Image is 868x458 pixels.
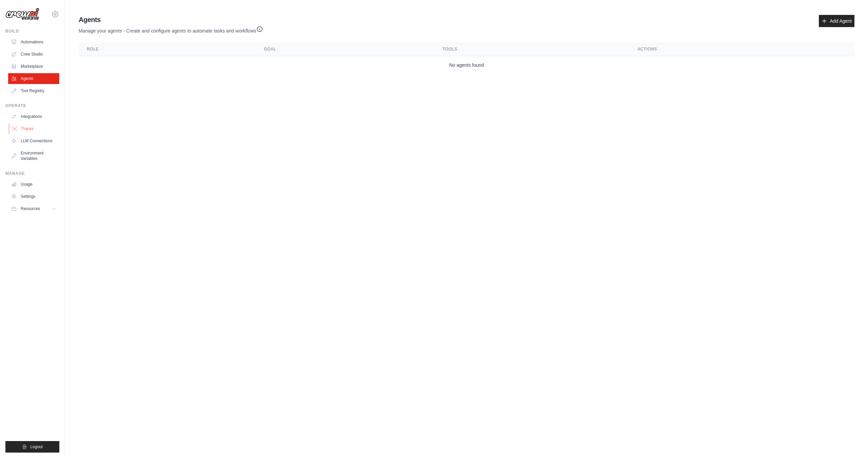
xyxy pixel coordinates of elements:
a: Marketplace [8,61,59,72]
a: LLM Connections [8,136,59,146]
a: Settings [8,191,59,202]
p: Manage your agents - Create and configure agents to automate tasks and workflows [79,24,263,34]
div: Build [5,28,59,34]
a: Tool Registry [8,85,59,96]
span: Resources [21,206,40,211]
a: Integrations [8,111,59,122]
div: Manage [5,171,59,176]
a: Crew Studio [8,49,59,60]
button: Resources [8,203,59,214]
a: Agents [8,73,59,84]
h2: Agents [79,15,263,24]
button: Logout [5,441,59,453]
span: Logout [30,444,43,450]
th: Tools [434,42,629,56]
a: Automations [8,37,59,47]
a: Add Agent [819,15,854,27]
div: Operate [5,103,59,108]
th: Goal [256,42,434,56]
a: Environment Variables [8,148,59,164]
img: Logo [5,8,39,21]
th: Role [79,42,256,56]
a: Usage [8,179,59,190]
th: Actions [629,42,854,56]
td: No agents found [79,56,854,74]
a: Traces [9,123,60,134]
